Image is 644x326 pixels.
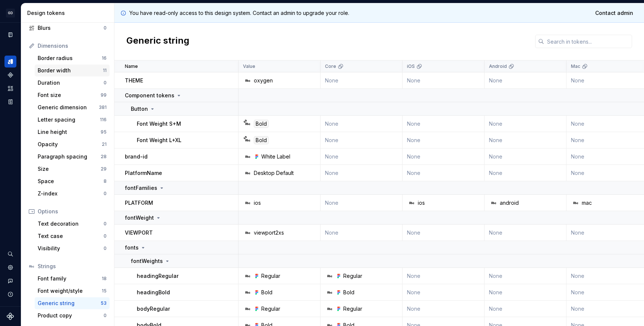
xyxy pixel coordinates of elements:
[35,138,110,150] a: Opacity21
[35,151,110,163] a: Paragraph spacing28
[254,120,269,128] div: Bold
[104,245,107,251] div: 0
[129,9,349,17] p: You have read-only access to this design system. Contact an admin to upgrade your role.
[101,129,107,135] div: 95
[595,9,633,17] span: Contact admin
[254,169,294,177] div: Desktop Default
[35,89,110,101] a: Font size99
[102,276,107,282] div: 18
[38,141,102,148] div: Opacity
[402,301,484,317] td: None
[38,116,100,123] div: Letter spacing
[35,218,110,230] a: Text decoration0
[4,96,16,108] a: Storybook stories
[4,275,16,287] button: Contact support
[590,6,638,20] a: Contact admin
[321,148,402,165] td: None
[38,190,104,197] div: Z-index
[321,116,402,132] td: None
[261,289,272,296] div: Bold
[4,248,16,260] button: Search ⌘K
[131,257,163,265] p: fontWeights
[4,56,16,68] a: Design tokens
[6,9,15,18] div: GD
[484,225,566,241] td: None
[102,288,107,294] div: 15
[4,69,16,81] a: Components
[125,184,157,192] p: fontFamilies
[35,188,110,200] a: Z-index0
[125,153,148,160] p: brand-id
[7,313,14,320] svg: Supernova Logo
[101,154,107,160] div: 28
[261,153,290,160] div: White Label
[484,301,566,317] td: None
[125,77,143,84] p: THEME
[321,132,402,148] td: None
[35,242,110,254] a: Visibility0
[402,284,484,301] td: None
[125,63,138,69] p: Name
[38,128,101,136] div: Line height
[261,305,280,313] div: Regular
[27,9,111,17] div: Design tokens
[343,272,362,280] div: Regular
[38,79,104,87] div: Duration
[38,220,104,228] div: Text decoration
[500,199,519,207] div: android
[125,199,153,207] p: PLATFORM
[35,230,110,242] a: Text case0
[321,195,402,211] td: None
[407,63,415,69] p: iOS
[103,68,107,73] div: 11
[137,137,181,144] p: Font Weight L+XL
[38,263,107,270] div: Strings
[38,275,102,282] div: Font family
[35,163,110,175] a: Size29
[104,25,107,31] div: 0
[402,132,484,148] td: None
[125,169,162,177] p: PlatformName
[38,104,99,111] div: Generic dimension
[4,261,16,273] a: Settings
[104,191,107,197] div: 0
[101,166,107,172] div: 29
[101,92,107,98] div: 99
[484,284,566,301] td: None
[38,245,104,252] div: Visibility
[102,55,107,61] div: 16
[489,63,507,69] p: Android
[35,297,110,309] a: Generic string53
[38,208,107,215] div: Options
[343,305,362,313] div: Regular
[402,72,484,89] td: None
[38,24,104,32] div: Blurs
[544,35,632,48] input: Search in tokens...
[35,52,110,64] a: Border radius16
[137,272,179,280] p: headingRegular
[125,244,139,251] p: fonts
[35,65,110,76] a: Border width11
[35,273,110,285] a: Font family18
[321,225,402,241] td: None
[38,312,104,319] div: Product copy
[126,35,189,48] h2: Generic string
[104,80,107,86] div: 0
[38,67,103,74] div: Border width
[137,120,181,128] p: Font Weight S+M
[582,199,592,207] div: mac
[261,272,280,280] div: Regular
[321,72,402,89] td: None
[4,29,16,41] a: Documentation
[484,165,566,181] td: None
[104,313,107,319] div: 0
[99,104,107,110] div: 381
[35,126,110,138] a: Line height95
[343,289,354,296] div: Bold
[254,199,261,207] div: ios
